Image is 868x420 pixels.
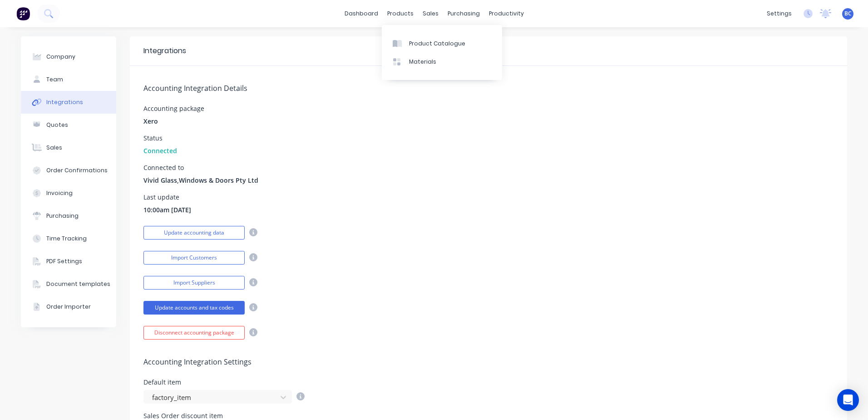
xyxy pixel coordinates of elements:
[143,175,258,185] span: Vivid Glass,Windows & Doors Pty Ltd
[143,105,204,112] div: Accounting package
[143,194,191,200] div: Last update
[143,358,833,366] h5: Accounting Integration Settings
[409,40,465,48] div: Product Catalogue
[16,7,30,20] img: Factory
[21,114,116,136] button: Quotes
[143,326,245,340] button: Disconnect accounting package
[21,45,116,68] button: Company
[143,301,245,315] button: Update accounts and tax codes
[46,75,63,84] div: Team
[46,235,87,243] div: Time Tracking
[21,205,116,227] button: Purchasing
[762,7,796,20] div: settings
[143,165,258,171] div: Connected to
[21,91,116,114] button: Integrations
[143,251,245,265] button: Import Customers
[143,146,177,155] span: Connected
[21,159,116,182] button: Order Confirmations
[143,226,245,240] button: Update accounting data
[143,205,191,215] span: 10:00am [DATE]
[21,250,116,273] button: PDF Settings
[21,227,116,250] button: Time Tracking
[21,136,116,159] button: Sales
[21,273,116,295] button: Document templates
[409,58,436,66] div: Materials
[46,280,110,288] div: Document templates
[21,295,116,318] button: Order Importer
[382,34,502,52] a: Product Catalogue
[383,7,418,20] div: products
[143,413,305,419] div: Sales Order discount item
[46,257,82,265] div: PDF Settings
[382,53,502,71] a: Materials
[46,189,73,197] div: Invoicing
[46,53,75,61] div: Company
[46,121,68,129] div: Quotes
[46,144,62,152] div: Sales
[46,303,91,311] div: Order Importer
[418,7,443,20] div: sales
[21,68,116,91] button: Team
[340,7,383,20] a: dashboard
[443,7,484,20] div: purchasing
[46,212,79,220] div: Purchasing
[484,7,528,20] div: productivity
[143,135,177,141] div: Status
[844,10,852,18] span: BC
[143,116,158,126] span: Xero
[143,84,833,93] h5: Accounting Integration Details
[143,276,245,290] button: Import Suppliers
[143,45,186,56] div: Integrations
[143,379,305,385] div: Default item
[21,182,116,205] button: Invoicing
[46,98,83,106] div: Integrations
[837,389,859,411] div: Open Intercom Messenger
[46,166,108,175] div: Order Confirmations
